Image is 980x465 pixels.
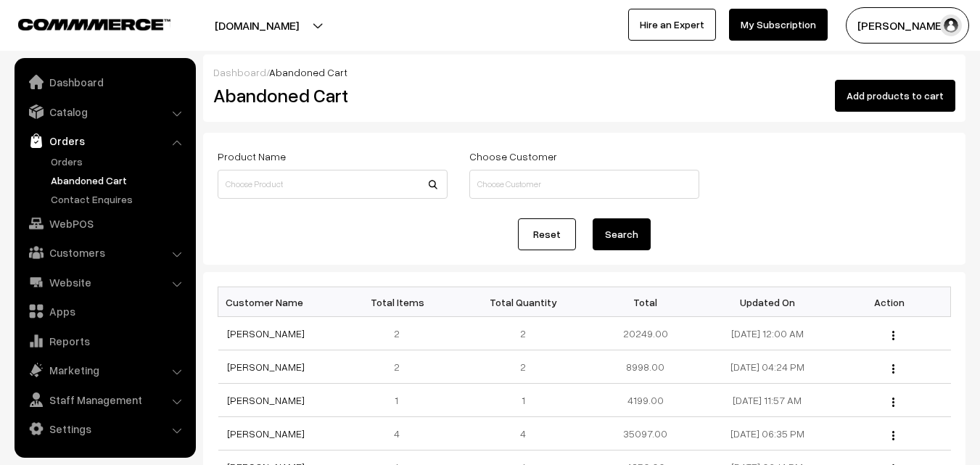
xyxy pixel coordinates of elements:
a: Reports [18,328,191,354]
a: Contact Enquires [47,192,191,207]
button: Add products to cart [835,80,955,112]
td: 4 [462,417,584,450]
td: 1 [462,384,584,417]
a: Customers [18,239,191,266]
img: COMMMERCE [18,19,170,30]
img: Menu [892,331,894,340]
th: Action [828,287,950,317]
a: Dashboard [18,69,191,95]
td: 4 [340,417,462,450]
label: Choose Customer [469,149,557,164]
td: 1 [340,384,462,417]
td: 8998.00 [584,350,706,384]
th: Customer Name [218,287,340,317]
td: [DATE] 11:57 AM [707,384,828,417]
th: Total Quantity [462,287,584,317]
td: 35097.00 [584,417,706,450]
h2: Abandoned Cart [213,84,446,107]
td: 2 [462,350,584,384]
a: Abandoned Cart [47,173,191,188]
td: [DATE] 04:24 PM [707,350,828,384]
button: [DOMAIN_NAME] [164,7,350,44]
a: COMMMERCE [18,15,145,32]
td: [DATE] 12:00 AM [707,317,828,350]
a: Marketing [18,357,191,383]
input: Choose Customer [469,170,699,199]
a: Settings [18,416,191,442]
span: Abandoned Cart [269,66,347,78]
div: / [213,65,955,80]
a: Hire an Expert [628,9,716,41]
a: Orders [47,154,191,169]
img: Menu [892,398,894,407]
a: [PERSON_NAME] [227,327,305,340]
a: [PERSON_NAME] [227,394,305,406]
a: Apps [18,298,191,324]
a: My Subscription [729,9,828,41]
a: Staff Management [18,387,191,413]
a: Catalog [18,99,191,125]
th: Total [584,287,706,317]
label: Product Name [218,149,286,164]
a: Orders [18,128,191,154]
th: Updated On [707,287,828,317]
td: 20249.00 [584,317,706,350]
td: 4199.00 [584,384,706,417]
td: [DATE] 06:35 PM [707,417,828,450]
td: 2 [340,317,462,350]
button: [PERSON_NAME] [846,7,969,44]
img: Menu [892,364,894,374]
input: Choose Product [218,170,448,199]
a: [PERSON_NAME] [227,427,305,440]
a: Reset [518,218,576,250]
button: Search [593,218,651,250]
a: Dashboard [213,66,266,78]
a: WebPOS [18,210,191,236]
a: [PERSON_NAME] [227,361,305,373]
a: Website [18,269,191,295]
td: 2 [340,350,462,384]
img: user [940,15,962,36]
img: Menu [892,431,894,440]
td: 2 [462,317,584,350]
th: Total Items [340,287,462,317]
